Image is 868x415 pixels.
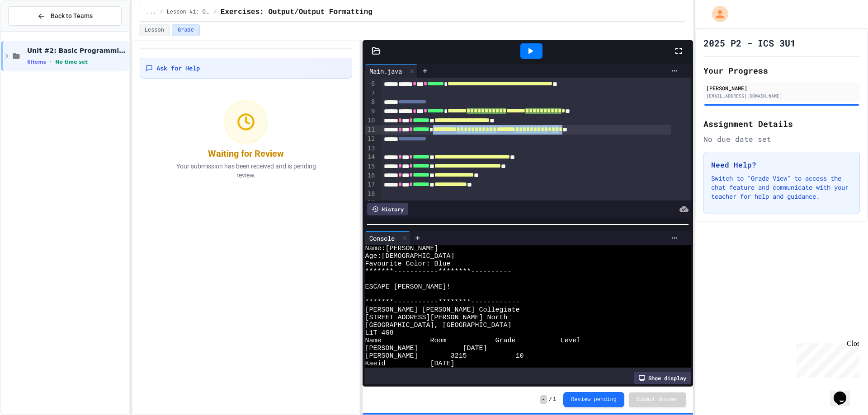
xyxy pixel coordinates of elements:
div: 7 [365,89,376,98]
div: 12 [365,135,376,144]
p: Switch to "Grade View" to access the chat feature and communicate with your teacher for help and ... [711,174,852,201]
div: 17 [365,180,376,189]
div: Console [365,231,410,245]
button: Submit Answer [629,392,686,407]
div: Waiting for Review [208,147,284,160]
span: Back to Teams [51,11,93,21]
div: [PERSON_NAME] [706,84,857,92]
div: 19 [365,198,376,207]
span: No time set [55,59,88,65]
span: Kaeid [DATE] [365,360,454,368]
div: 14 [365,153,376,162]
span: Exercises: Output/Output Formatting [221,7,373,18]
h2: Assignment Details [703,117,860,130]
div: 11 [365,126,376,135]
div: 9 [365,107,376,117]
div: No due date set [703,134,860,145]
span: Submit Answer [636,396,679,403]
button: Grade [172,24,200,36]
span: [PERSON_NAME] 3215 10 [365,352,524,360]
div: Show display [634,372,691,384]
span: Favourite Color: Blue [365,260,450,268]
span: / [549,396,552,403]
span: [STREET_ADDRESS][PERSON_NAME] North [365,314,507,322]
div: [EMAIL_ADDRESS][DOMAIN_NAME] [706,93,857,99]
div: 8 [365,98,376,107]
div: My Account [703,4,731,24]
span: / [214,9,217,16]
div: Main.java [365,64,418,78]
iframe: chat widget [830,379,859,406]
div: Main.java [365,66,406,76]
span: 1 [553,396,556,403]
div: 13 [365,144,376,153]
h2: Your Progress [703,64,860,77]
span: L1T 4G8 [365,329,393,337]
div: 15 [365,162,376,171]
span: Name:[PERSON_NAME] [365,245,438,252]
span: 6 items [27,59,46,65]
span: [PERSON_NAME] [DATE] [365,345,487,352]
div: 18 [365,190,376,199]
iframe: chat widget [793,340,859,378]
h3: Need Help? [711,159,852,170]
span: - [540,395,547,404]
div: 16 [365,171,376,180]
span: Lesson #1: Output/Output Formatting [167,9,210,16]
div: Console [365,233,399,243]
span: [GEOGRAPHIC_DATA], [GEOGRAPHIC_DATA] [365,322,511,329]
span: Unit #2: Basic Programming Concepts [27,47,127,55]
h1: 2025 P2 - ICS 3U1 [703,37,796,49]
button: Back to Teams [8,6,122,26]
span: / [160,9,163,16]
div: History [367,203,408,215]
span: Ask for Help [156,64,200,73]
p: Your submission has been received and is pending review. [165,162,327,180]
span: [PERSON_NAME] [PERSON_NAME] Collegiate [365,306,519,314]
button: Review pending [563,392,624,407]
button: Lesson [139,24,170,36]
span: Age:[DEMOGRAPHIC_DATA] [365,252,454,260]
span: Name Room Grade Level [365,337,580,345]
span: • [50,58,52,65]
div: 6 [365,79,376,89]
span: ... [146,9,156,16]
div: Chat with us now!Close [4,4,62,57]
div: 10 [365,116,376,125]
span: ESCAPE [PERSON_NAME]! [365,283,450,291]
